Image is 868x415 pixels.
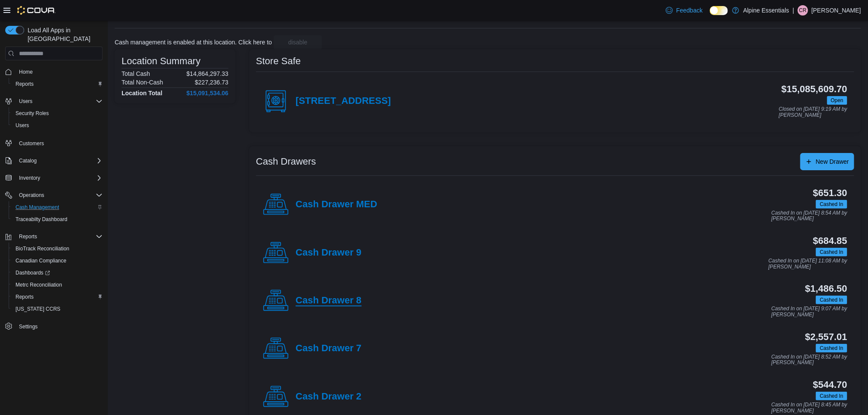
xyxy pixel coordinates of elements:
[16,293,34,300] span: Reports
[296,96,391,107] h4: [STREET_ADDRESS]
[16,190,103,200] span: Operations
[820,296,843,304] span: Cashed In
[9,291,106,303] button: Reports
[9,119,106,131] button: Users
[816,200,847,209] span: Cashed In
[16,216,67,223] span: Traceabilty Dashboard
[816,248,847,256] span: Cashed In
[12,202,62,212] a: Cash Management
[805,284,847,294] h3: $1,486.50
[771,354,847,366] p: Cashed In on [DATE] 8:52 AM by [PERSON_NAME]
[16,173,44,183] button: Inventory
[12,292,37,302] a: Reports
[827,96,847,105] span: Open
[710,6,728,15] input: Dark Mode
[296,199,377,210] h4: Cash Drawer MED
[16,96,36,106] button: Users
[820,392,843,400] span: Cashed In
[16,122,29,129] span: Users
[2,231,106,243] button: Reports
[12,79,37,89] a: Reports
[12,304,64,314] a: [US_STATE] CCRS
[816,344,847,353] span: Cashed In
[12,280,66,290] a: Metrc Reconciliation
[122,70,150,77] h6: Total Cash
[16,66,103,77] span: Home
[16,156,103,166] span: Catalog
[820,200,843,208] span: Cashed In
[710,15,710,16] span: Dark Mode
[2,172,106,184] button: Inventory
[122,79,163,86] h6: Total Non-Cash
[9,243,106,255] button: BioTrack Reconciliation
[12,202,103,212] span: Cash Management
[19,69,33,75] span: Home
[813,188,847,198] h3: $651.30
[296,391,362,403] h4: Cash Drawer 2
[19,192,44,199] span: Operations
[12,108,103,119] span: Security Roles
[816,157,849,166] span: New Drawer
[12,256,103,266] span: Canadian Compliance
[16,306,60,312] span: [US_STATE] CCRS
[16,67,36,77] a: Home
[799,5,806,16] span: CR
[187,70,228,77] p: $14,864,297.33
[798,5,808,16] div: Carter Roberts
[256,56,301,66] h3: Store Safe
[12,268,53,278] a: Dashboards
[2,66,106,78] button: Home
[195,79,228,86] p: $227,236.73
[19,157,37,164] span: Catalog
[9,201,106,213] button: Cash Management
[793,5,794,16] p: |
[115,39,272,46] p: Cash management is enabled at this location. Click here to
[771,402,847,414] p: Cashed In on [DATE] 8:45 AM by [PERSON_NAME]
[779,106,847,118] p: Closed on [DATE] 9:19 AM by [PERSON_NAME]
[12,243,73,254] a: BioTrack Reconciliation
[805,332,847,342] h3: $2,557.01
[831,97,843,104] span: Open
[17,6,56,15] img: Cova
[12,120,32,131] a: Users
[9,303,106,315] button: [US_STATE] CCRS
[16,231,103,242] span: Reports
[662,2,706,19] a: Feedback
[2,155,106,167] button: Catalog
[9,255,106,267] button: Canadian Compliance
[274,35,322,49] button: disable
[16,137,103,148] span: Customers
[16,81,34,87] span: Reports
[9,267,106,279] a: Dashboards
[16,204,59,211] span: Cash Management
[288,38,307,47] span: disable
[5,62,103,355] nav: Complex example
[12,214,103,225] span: Traceabilty Dashboard
[743,5,790,16] p: Alpine Essentials
[2,95,106,107] button: Users
[16,156,40,166] button: Catalog
[9,107,106,119] button: Security Roles
[800,153,854,170] button: New Drawer
[16,245,69,252] span: BioTrack Reconciliation
[19,175,40,181] span: Inventory
[676,6,703,15] span: Feedback
[9,78,106,90] button: Reports
[24,26,103,43] span: Load All Apps in [GEOGRAPHIC_DATA]
[16,231,41,242] button: Reports
[16,110,49,117] span: Security Roles
[256,156,316,167] h3: Cash Drawers
[813,380,847,390] h3: $544.70
[12,280,103,290] span: Metrc Reconciliation
[771,210,847,222] p: Cashed In on [DATE] 8:54 AM by [PERSON_NAME]
[771,306,847,318] p: Cashed In on [DATE] 9:07 AM by [PERSON_NAME]
[820,344,843,352] span: Cashed In
[12,243,103,254] span: BioTrack Reconciliation
[12,214,71,225] a: Traceabilty Dashboard
[768,258,847,270] p: Cashed In on [DATE] 11:08 AM by [PERSON_NAME]
[813,236,847,246] h3: $684.85
[16,138,47,149] a: Customers
[812,5,861,16] p: [PERSON_NAME]
[12,256,70,266] a: Canadian Compliance
[9,279,106,291] button: Metrc Reconciliation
